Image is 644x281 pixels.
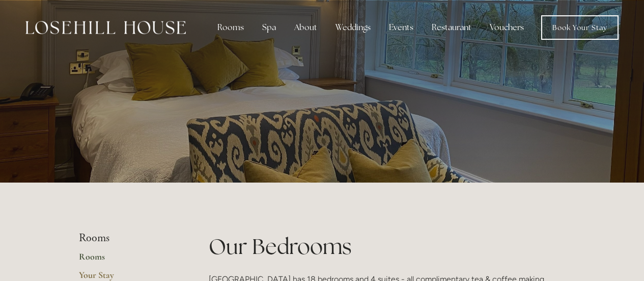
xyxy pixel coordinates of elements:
div: Weddings [327,17,379,38]
div: Spa [254,17,284,38]
h1: Our Bedrooms [209,232,566,262]
img: Losehill House [25,21,186,34]
div: About [286,17,325,38]
li: Rooms [79,232,176,245]
a: Rooms [79,251,176,269]
div: Events [381,17,422,38]
div: Rooms [209,17,252,38]
div: Restaurant [424,17,480,38]
a: Vouchers [482,17,532,38]
a: Book Your Stay [541,15,619,40]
